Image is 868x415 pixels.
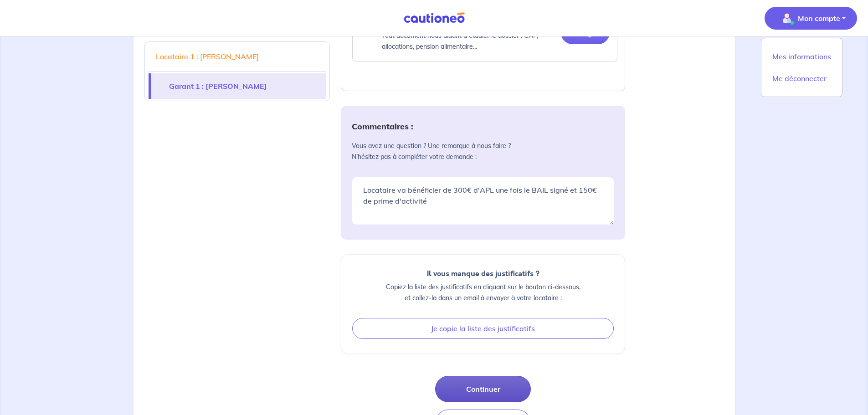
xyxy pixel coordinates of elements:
p: Mon compte [798,13,840,24]
a: Locataire 1 : [PERSON_NAME] [149,44,326,69]
div: illu_account_valid_menu.svgMon compte [761,38,842,97]
img: illu_account_valid_menu.svg [780,11,794,26]
button: Continuer [435,376,531,402]
p: Tout document nous aidant à étudier le dossier : CAF, allocations, pension alimentaire... [382,30,554,52]
h6: Il vous manque des justificatifs ? [352,269,614,278]
button: illu_account_valid_menu.svgMon compte [765,7,857,30]
a: Me déconnecter [765,71,838,86]
p: Vous avez une question ? Une remarque à nous faire ? N’hésitez pas à compléter votre demande : [352,140,614,162]
p: Copiez la liste des justificatifs en cliquant sur le bouton ci-dessous, et collez-la dans un emai... [352,282,614,303]
a: Mes informations [765,49,838,64]
button: Je copie la liste des justificatifs [352,318,614,339]
a: Garant 1 : [PERSON_NAME] [151,73,326,99]
textarea: Locataire va bénéficier de 300€ d'APL une fois le BAIL signé et 150€ de prime d'activité [352,177,614,225]
img: Cautioneo [400,12,468,24]
strong: Commentaires : [352,121,413,132]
